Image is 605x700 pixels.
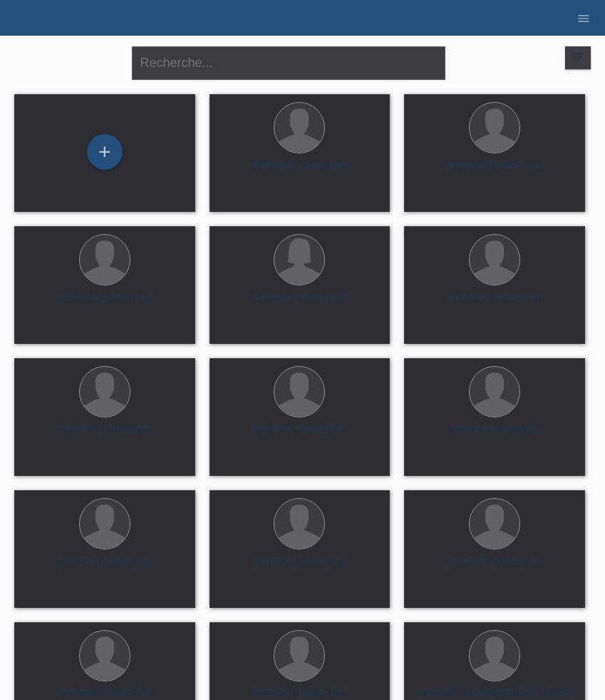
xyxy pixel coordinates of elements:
div: [PERSON_NAME] (39) [221,292,379,315]
div: Enregistrer le client [88,140,122,164]
div: [PERSON_NAME] (60) [26,556,184,579]
div: [PERSON_NAME] (43) [26,292,184,315]
div: [PERSON_NAME] (28) [26,424,184,447]
i: menu [576,11,591,26]
div: [PERSON_NAME] (49) [415,556,574,579]
input: Recherche... [132,46,445,80]
div: [PERSON_NAME] (32) [221,424,379,447]
div: [PERSON_NAME] (40) [415,292,574,315]
div: Xhevat Batushaj (47) [415,424,574,447]
div: [PERSON_NAME] (22) [221,556,379,579]
a: menu [569,14,598,22]
div: [PERSON_NAME] (30) [221,160,379,183]
div: [PERSON_NAME] (51) [415,160,574,183]
i: filter_list [570,49,586,65]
